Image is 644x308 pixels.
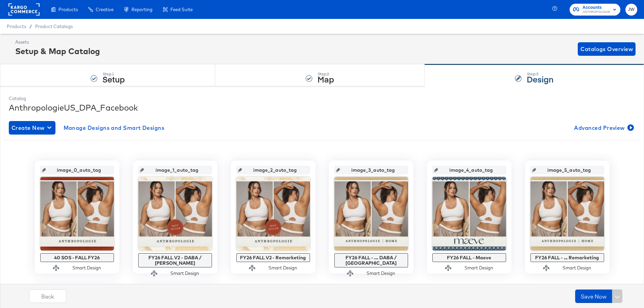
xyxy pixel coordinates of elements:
[15,45,100,57] div: Setup & Map Catalog
[575,289,612,303] button: Save Now
[268,265,297,271] div: Smart Design
[9,95,635,102] div: Catalog
[366,270,395,277] div: Smart Design
[625,4,637,16] button: JW
[132,7,152,12] span: Reporting
[64,123,165,133] span: Manage Designs and Smart Designs
[140,255,210,266] div: FY26 FALL V2 - DABA / [PERSON_NAME]
[170,7,193,12] span: Feed Suite
[72,265,101,271] div: Smart Design
[582,9,610,15] span: ANTHROPOLOGIE
[26,24,35,29] span: /
[29,289,66,303] button: Back
[58,7,78,12] span: Products
[580,44,633,54] span: Catalogs Overview
[35,24,73,29] a: Product Catalogs
[464,265,493,271] div: Smart Design
[563,265,591,271] div: Smart Design
[42,255,112,260] div: 40 SOS - FALL FY26
[532,255,602,260] div: FY26 FALL - ... Remarketing
[582,4,610,11] span: Accounts
[570,4,620,16] button: AccountsANTHROPOLOGIE
[102,72,125,76] div: Step: 1
[170,270,199,277] div: Smart Design
[574,123,633,133] span: Advanced Preview
[434,255,504,260] div: FY26 FALL - Maeve
[11,123,53,133] span: Create New
[9,121,55,135] button: Create New
[317,73,334,85] strong: Map
[7,24,26,29] span: Products
[9,102,635,113] div: AnthropologieUS_DPA_Facebook
[527,73,553,85] strong: Design
[238,255,308,260] div: FY26 FALL V2 - Remarketing
[628,6,635,14] span: JW
[336,255,406,266] div: FY26 FALL - ... DABA / [GEOGRAPHIC_DATA]
[96,7,114,12] span: Creative
[15,39,100,45] div: Assets
[527,72,553,76] div: Step: 3
[102,73,125,85] strong: Setup
[578,42,636,56] button: Catalogs Overview
[317,72,334,76] div: Step: 2
[61,121,167,135] button: Manage Designs and Smart Designs
[571,121,635,135] button: Advanced Preview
